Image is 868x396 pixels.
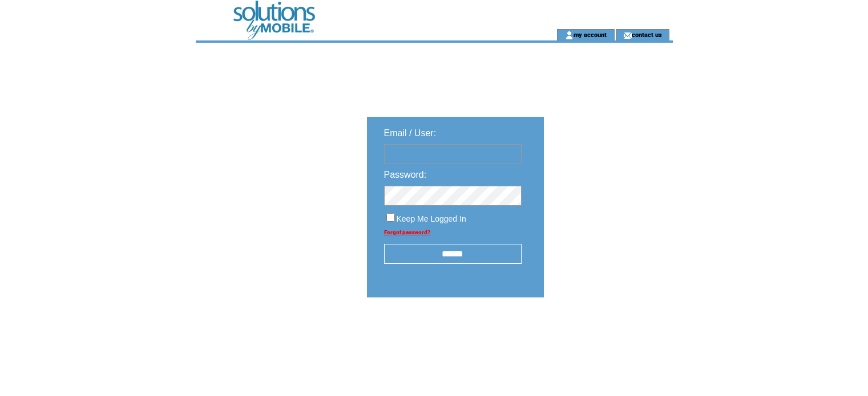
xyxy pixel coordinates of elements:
a: Forgot password? [384,229,430,235]
img: account_icon.gif [565,31,574,40]
span: Email / User: [384,128,437,138]
img: transparent.png [577,326,634,340]
span: Keep Me Logged In [397,214,466,223]
a: contact us [632,31,662,38]
img: contact_us_icon.gif [623,31,632,40]
span: Password: [384,170,427,179]
a: my account [574,31,607,38]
